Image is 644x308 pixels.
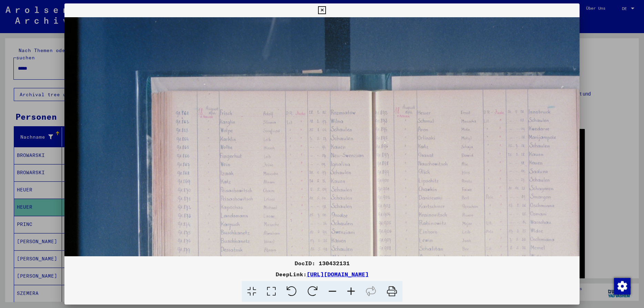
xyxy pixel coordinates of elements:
a: [URL][DOMAIN_NAME] [307,271,369,278]
img: Zustimmung ändern [614,278,631,295]
div: DeepLink: [64,270,580,278]
div: Zustimmung ändern [614,278,630,294]
div: DocID: 130432131 [64,259,580,267]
